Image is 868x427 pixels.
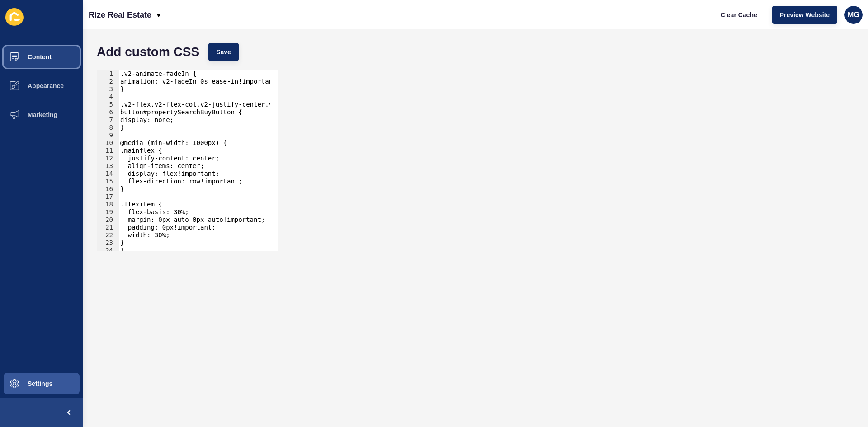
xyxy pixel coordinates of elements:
div: 6 [97,108,119,116]
div: 14 [97,170,119,178]
button: Preview Website [772,6,837,24]
div: 21 [97,224,119,231]
div: 15 [97,178,119,185]
span: Clear Cache [721,10,757,19]
div: 7 [97,116,119,124]
div: 19 [97,208,119,216]
div: 13 [97,162,119,170]
div: 23 [97,239,119,247]
div: 4 [97,93,119,101]
span: MG [848,10,859,19]
div: 16 [97,185,119,193]
div: 11 [97,147,119,155]
div: 17 [97,193,119,201]
div: 18 [97,201,119,208]
button: Clear Cache [713,6,765,24]
div: 20 [97,216,119,224]
p: Rize Real Estate [89,4,151,26]
div: 5 [97,101,119,108]
div: 1 [97,70,119,78]
div: 24 [97,247,119,254]
div: 12 [97,155,119,162]
button: Save [208,43,239,61]
h1: Add custom CSS [97,47,199,56]
span: Save [216,47,231,56]
span: Preview Website [780,10,830,19]
div: 2 [97,78,119,85]
div: 22 [97,231,119,239]
div: 10 [97,139,119,147]
div: 9 [97,131,119,139]
div: 3 [97,85,119,93]
div: 8 [97,124,119,131]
